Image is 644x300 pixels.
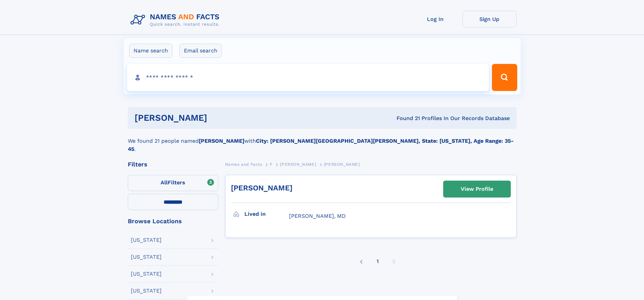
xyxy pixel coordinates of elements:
[492,64,517,91] button: Search Button
[270,160,272,168] a: F
[357,253,365,270] a: Previous
[461,181,493,197] div: View Profile
[135,114,302,122] h1: [PERSON_NAME]
[128,161,218,167] div: Filters
[302,115,510,122] div: Found 21 Profiles In Our Records Database
[462,11,517,27] a: Sign Up
[324,162,360,167] span: [PERSON_NAME]
[128,218,218,224] div: Browse Locations
[128,138,514,152] b: City: [PERSON_NAME][GEOGRAPHIC_DATA][PERSON_NAME], State: [US_STATE], Age Range: 35-45
[231,184,292,192] a: [PERSON_NAME]
[270,162,272,167] span: F
[131,237,162,243] div: [US_STATE]
[199,138,244,144] b: [PERSON_NAME]
[280,162,316,167] span: [PERSON_NAME]
[161,179,168,186] span: All
[289,213,346,219] span: [PERSON_NAME], MD
[131,271,162,277] div: [US_STATE]
[180,44,222,58] label: Email search
[280,160,316,168] a: [PERSON_NAME]
[128,175,218,191] label: Filters
[225,160,262,168] a: Names and Facts
[392,253,395,270] div: 2
[128,11,225,29] img: Logo Names and Facts
[444,181,510,197] a: View Profile
[408,11,462,27] a: Log In
[129,44,172,58] label: Name search
[131,254,162,260] div: [US_STATE]
[128,129,517,153] div: We found 21 people named with .
[377,253,379,270] a: 1
[244,208,289,220] h3: Lived in
[131,288,162,294] div: [US_STATE]
[127,64,489,91] input: search input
